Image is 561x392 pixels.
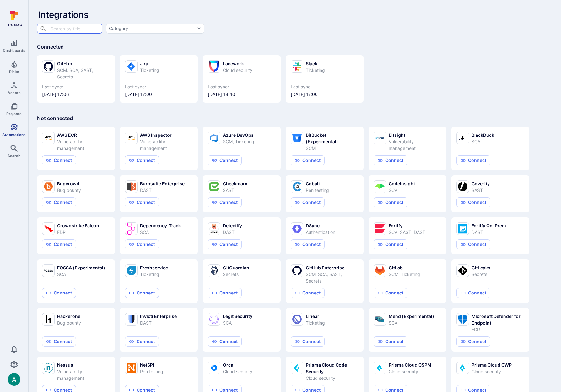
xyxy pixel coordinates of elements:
[472,326,524,333] div: EDR
[223,320,252,326] div: SCA
[208,84,276,90] span: Last sync:
[306,320,325,326] div: Ticketing
[291,197,325,207] button: Connect
[389,264,420,271] div: GitLab
[223,264,249,271] div: GitGuardian
[3,48,25,53] span: Dashboards
[140,271,168,278] div: Ticketing
[2,132,26,137] span: Automations
[472,229,506,236] div: DAST
[389,229,425,236] div: SCA, SAST, DAST
[125,197,159,207] button: Connect
[8,153,20,158] span: Search
[140,229,181,236] div: SCA
[208,336,242,347] button: Connect
[389,138,441,151] div: Vulnerability management
[140,362,163,368] div: NetSPI
[208,60,276,98] a: LaceworkCloud securityLast sync:[DATE] 18:40
[57,60,110,67] div: GitHub
[374,155,407,165] button: Connect
[9,69,19,74] span: Risks
[57,187,81,193] div: Bug bounty
[374,239,407,249] button: Connect
[140,180,185,187] div: Burpsuite Enterprise
[42,197,76,207] button: Connect
[306,229,335,236] div: Authentication
[389,362,431,368] div: Prisma Cloud CSPM
[389,271,420,278] div: SCM, Ticketing
[57,180,81,187] div: Bugcrowd
[389,180,415,187] div: Codeinsight
[291,288,325,298] button: Connect
[223,187,247,193] div: SAST
[472,368,512,375] div: Cloud security
[125,155,159,165] button: Connect
[306,60,325,67] div: Slack
[140,60,159,67] div: Jira
[223,138,254,145] div: SCM, Ticketing
[57,313,81,320] div: Hackerone
[472,138,494,145] div: SCA
[389,222,425,229] div: Fortify
[389,187,415,193] div: SCA
[57,138,110,151] div: Vulnerability management
[125,336,159,347] button: Connect
[57,362,110,368] div: Nessus
[140,320,177,326] div: DAST
[57,229,99,236] div: EDR
[306,313,325,320] div: Linear
[456,155,490,165] button: Connect
[57,320,81,326] div: Bug bounty
[291,91,359,98] span: [DATE] 17:00
[306,67,325,73] div: Ticketing
[6,111,22,116] span: Projects
[125,288,159,298] button: Connect
[472,362,512,368] div: Prisma Cloud CWP
[223,67,252,73] div: Cloud security
[42,336,76,347] button: Connect
[472,132,494,138] div: BlackDuck
[57,222,99,229] div: Crowdstrike Falcon
[140,132,193,138] div: AWS Inspector
[456,336,490,347] button: Connect
[8,90,21,95] span: Assets
[456,239,490,249] button: Connect
[42,60,110,98] a: GitHubSCM, SCA, SAST, SecretsLast sync:[DATE] 17:06
[125,60,193,98] a: JiraTicketingLast sync:[DATE] 17:00
[472,180,490,187] div: Coverity
[306,271,359,284] div: SCM, SCA, SAST, Secrets
[306,132,359,145] div: BitBucket (Experimental)
[223,222,242,229] div: Detectify
[306,375,359,381] div: Cloud security
[57,264,105,271] div: FOSSA (Experimental)
[291,239,325,249] button: Connect
[306,145,359,151] div: SCM
[57,67,110,80] div: SCM, SCA, SAST, Secrets
[291,60,359,98] a: SlackTicketingLast sync:[DATE] 17:00
[306,222,335,229] div: DSync
[389,368,431,375] div: Cloud security
[223,60,252,67] div: Lacework
[223,132,254,138] div: Azure DevOps
[472,264,490,271] div: GitLeaks
[140,222,181,229] div: Dependency-Track
[223,271,249,278] div: Secrets
[472,222,506,229] div: Fortify On-Prem
[42,239,76,249] button: Connect
[291,336,325,347] button: Connect
[223,313,252,320] div: Legit Security
[208,91,276,98] span: [DATE] 18:40
[140,187,185,193] div: DAST
[125,239,159,249] button: Connect
[306,264,359,271] div: GitHub Enterprise
[291,84,359,90] span: Last sync:
[140,313,177,320] div: Invicti Enterprise
[223,362,252,368] div: Orca
[208,239,242,249] button: Connect
[57,132,110,138] div: AWS ECR
[42,288,76,298] button: Connect
[223,229,242,236] div: DAST
[208,197,242,207] button: Connect
[223,368,252,375] div: Cloud security
[109,25,128,32] div: Category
